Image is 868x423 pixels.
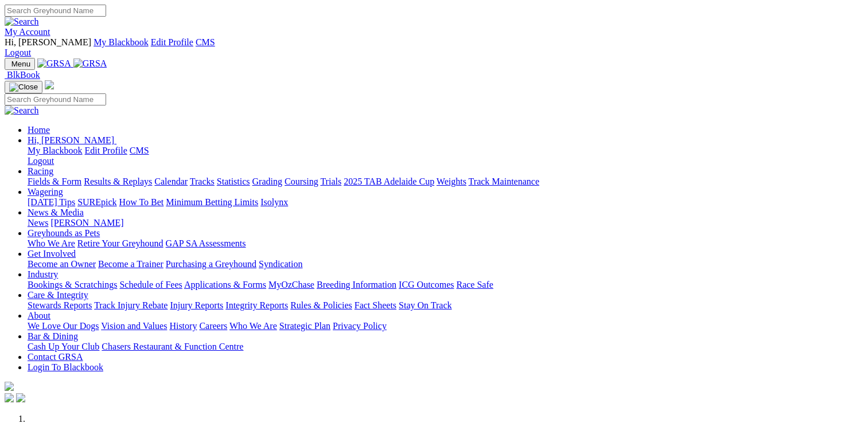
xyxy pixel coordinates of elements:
[5,27,50,37] a: My Account
[217,177,250,186] a: Statistics
[102,342,243,351] a: Chasers Restaurant & Function Centre
[28,280,863,290] div: Industry
[50,218,123,228] a: [PERSON_NAME]
[28,218,863,228] div: News & Media
[45,80,54,89] img: logo-grsa-white.png
[28,311,50,320] a: About
[28,135,114,145] span: Hi, [PERSON_NAME]
[28,197,863,207] div: Wagering
[317,280,396,289] a: Breeding Information
[9,83,38,92] img: Close
[7,70,40,80] span: BlkBook
[28,300,863,311] div: Care & Integrity
[190,177,215,186] a: Tracks
[28,259,863,269] div: Get Involved
[37,58,71,69] img: GRSA
[28,187,63,197] a: Wagering
[229,321,277,331] a: Who We Are
[320,177,341,186] a: Trials
[119,197,164,207] a: How To Bet
[344,177,434,186] a: 2025 TAB Adelaide Cup
[437,177,466,186] a: Weights
[28,321,863,331] div: About
[16,393,25,402] img: twitter.svg
[196,37,215,47] a: CMS
[28,207,84,217] a: News & Media
[28,177,863,187] div: Racing
[77,238,164,248] a: Retire Your Greyhound
[28,125,50,135] a: Home
[98,259,164,269] a: Become a Trainer
[28,238,863,249] div: Greyhounds as Pets
[28,280,117,289] a: Bookings & Scratchings
[5,5,106,17] input: Search
[5,393,14,402] img: facebook.svg
[260,197,288,207] a: Isolynx
[166,238,246,248] a: GAP SA Assessments
[279,321,330,331] a: Strategic Plan
[28,156,54,166] a: Logout
[5,382,14,391] img: logo-grsa-white.png
[225,300,288,310] a: Integrity Reports
[151,37,193,47] a: Edit Profile
[11,60,30,68] span: Menu
[285,177,318,186] a: Coursing
[119,280,182,289] a: Schedule of Fees
[28,249,76,258] a: Get Involved
[5,70,40,80] a: BlkBook
[28,331,78,341] a: Bar & Dining
[5,93,106,105] input: Search
[199,321,227,331] a: Careers
[399,300,451,310] a: Stay On Track
[28,238,75,248] a: Who We Are
[28,177,81,186] a: Fields & Form
[28,135,116,145] a: Hi, [PERSON_NAME]
[28,166,53,176] a: Racing
[5,105,39,116] img: Search
[28,146,83,155] a: My Blackbook
[28,300,92,310] a: Stewards Reports
[28,290,88,300] a: Care & Integrity
[101,321,167,331] a: Vision and Values
[94,300,168,310] a: Track Injury Rebate
[184,280,266,289] a: Applications & Forms
[5,81,42,93] button: Toggle navigation
[399,280,454,289] a: ICG Outcomes
[28,342,863,352] div: Bar & Dining
[28,228,100,238] a: Greyhounds as Pets
[28,352,83,362] a: Contact GRSA
[170,300,223,310] a: Injury Reports
[130,146,149,155] a: CMS
[166,197,258,207] a: Minimum Betting Limits
[5,17,39,27] img: Search
[166,259,256,269] a: Purchasing a Greyhound
[268,280,314,289] a: MyOzChase
[469,177,539,186] a: Track Maintenance
[5,48,31,57] a: Logout
[154,177,188,186] a: Calendar
[456,280,493,289] a: Race Safe
[28,362,103,372] a: Login To Blackbook
[77,197,116,207] a: SUREpick
[28,259,96,269] a: Become an Owner
[28,146,863,166] div: Hi, [PERSON_NAME]
[84,177,152,186] a: Results & Replays
[85,146,127,155] a: Edit Profile
[73,58,107,69] img: GRSA
[94,37,149,47] a: My Blackbook
[290,300,352,310] a: Rules & Policies
[28,321,99,331] a: We Love Our Dogs
[5,37,863,58] div: My Account
[28,218,48,228] a: News
[169,321,197,331] a: History
[28,197,75,207] a: [DATE] Tips
[252,177,282,186] a: Grading
[28,342,99,351] a: Cash Up Your Club
[5,58,35,70] button: Toggle navigation
[5,37,91,47] span: Hi, [PERSON_NAME]
[355,300,396,310] a: Fact Sheets
[28,269,58,279] a: Industry
[333,321,387,331] a: Privacy Policy
[259,259,302,269] a: Syndication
